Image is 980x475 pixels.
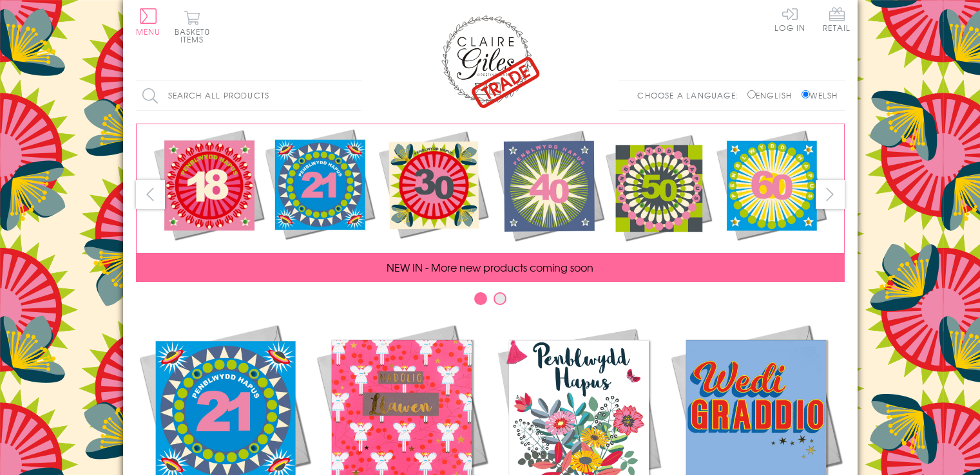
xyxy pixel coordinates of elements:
button: prev [136,180,165,209]
p: Choose a language: [637,89,745,101]
span: Retail [823,6,850,32]
button: Carousel Page 1 (Current Slide) [474,292,487,305]
img: Claire Giles Trade [439,13,542,109]
input: Search all products [136,81,361,110]
span: Menu [136,26,161,37]
button: next [816,180,845,209]
label: Welsh [802,89,838,101]
label: English [747,89,798,101]
input: English [747,90,756,98]
button: Basket0 items [175,10,210,43]
span: 0 items [180,26,210,45]
a: Retail [823,6,850,34]
span: NEW IN - More new products coming soon [387,259,593,275]
button: Carousel Page 2 [494,292,506,305]
div: Carousel Pagination [136,292,845,312]
input: Search [349,81,361,110]
button: Menu [136,8,161,35]
input: Welsh [802,90,810,98]
a: Log In [774,6,805,32]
